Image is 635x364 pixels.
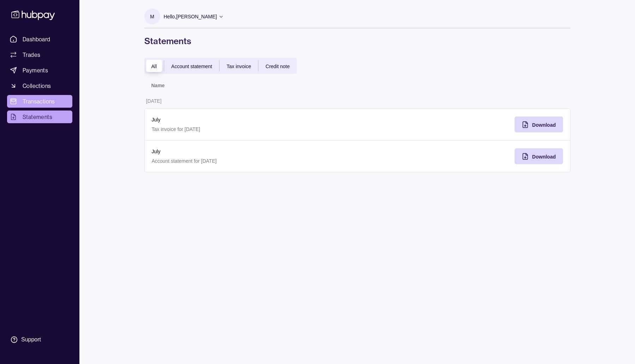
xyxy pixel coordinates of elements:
p: Name [151,83,165,88]
button: Download [515,117,563,132]
div: Support [21,336,41,344]
p: M [150,13,154,20]
a: Collections [7,79,72,92]
a: Support [7,332,72,347]
p: July [152,148,351,155]
p: July [152,116,351,124]
h1: Statements [144,35,570,47]
span: Dashboard [23,35,50,43]
button: Download [515,148,563,164]
p: Tax invoice for [DATE] [152,125,351,133]
span: Tax invoice [227,64,251,69]
span: All [151,64,157,69]
a: Statements [7,111,72,123]
a: Payments [7,64,72,77]
a: Transactions [7,95,72,108]
span: Account statement [171,64,212,69]
p: Hello, [PERSON_NAME] [164,13,217,20]
span: Download [532,154,556,160]
span: Statements [23,113,52,121]
span: Transactions [23,97,55,106]
span: Credit note [265,64,289,69]
span: Payments [23,66,48,74]
a: Trades [7,48,72,61]
span: Collections [23,82,51,90]
div: documentTypes [144,58,297,74]
p: [DATE] [146,98,162,104]
p: Account statement for [DATE] [152,157,351,165]
span: Download [532,122,556,128]
span: Trades [23,50,40,59]
a: Dashboard [7,33,72,46]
